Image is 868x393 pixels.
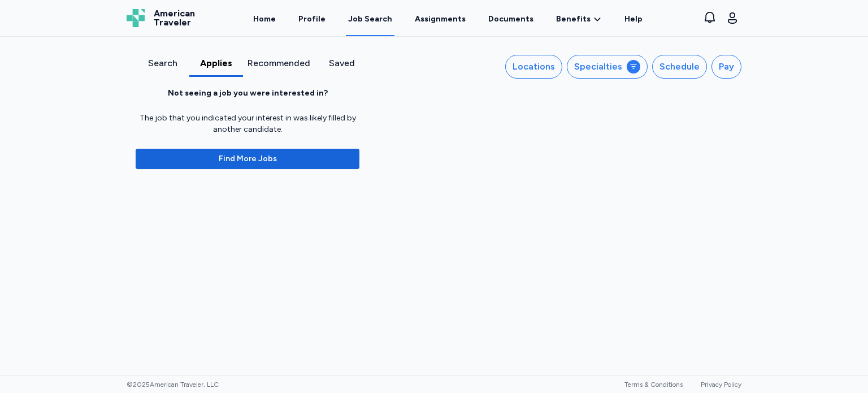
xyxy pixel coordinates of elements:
[140,57,185,70] div: Search
[127,9,145,27] img: Logo
[574,60,622,74] div: Specialties
[624,381,683,388] a: Terms & Conditions
[154,9,195,27] span: American Traveler
[556,14,591,25] span: Benefits
[652,55,707,79] button: Schedule
[556,14,602,25] a: Benefits
[346,1,394,36] a: Job Search
[659,60,700,74] div: Schedule
[319,57,364,70] div: Saved
[505,55,562,79] button: Locations
[513,60,555,74] div: Locations
[168,88,328,99] div: Not seeing a job you were interested in?
[348,14,392,25] div: Job Search
[136,149,359,169] button: Find More Jobs
[711,55,741,79] button: Pay
[701,381,741,388] a: Privacy Policy
[136,113,359,135] div: The job that you indicated your interest in was likely filled by another candidate.
[127,380,219,389] span: © 2025 American Traveler, LLC
[248,57,310,70] div: Recommended
[719,60,734,74] div: Pay
[219,153,277,165] span: Find More Jobs
[567,55,648,79] button: Specialties
[194,57,238,70] div: Applies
